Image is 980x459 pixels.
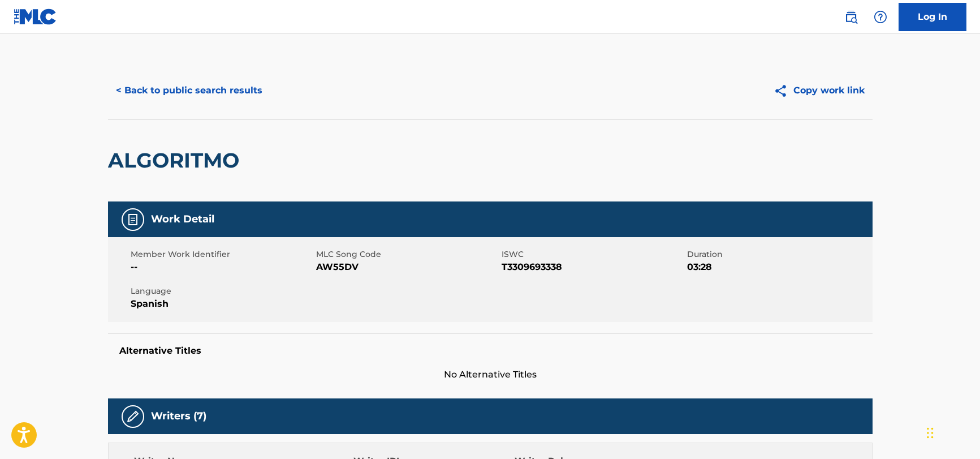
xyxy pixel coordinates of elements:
[874,10,887,24] img: help
[108,148,245,173] h2: ALGORITMO
[126,213,140,226] img: Work Detail
[131,285,313,297] span: Language
[316,260,499,274] span: AW55DV
[14,8,57,25] img: MLC Logo
[131,297,313,311] span: Spanish
[131,260,313,274] span: --
[844,10,858,24] img: search
[502,260,684,274] span: T3309693338
[316,248,499,260] span: MLC Song Code
[108,76,270,105] button: < Back to public search results
[774,84,793,98] img: Copy work link
[927,416,934,450] div: Drag
[151,410,206,423] h5: Writers (7)
[687,248,870,260] span: Duration
[840,6,862,28] a: Public Search
[899,3,966,31] a: Log In
[502,248,684,260] span: ISWC
[108,368,873,381] span: No Alternative Titles
[923,405,980,459] iframe: Chat Widget
[131,248,313,260] span: Member Work Identifier
[869,6,892,28] div: Help
[119,345,861,357] h5: Alternative Titles
[766,76,873,105] button: Copy work link
[126,410,140,423] img: Writers
[687,260,870,274] span: 03:28
[151,213,214,226] h5: Work Detail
